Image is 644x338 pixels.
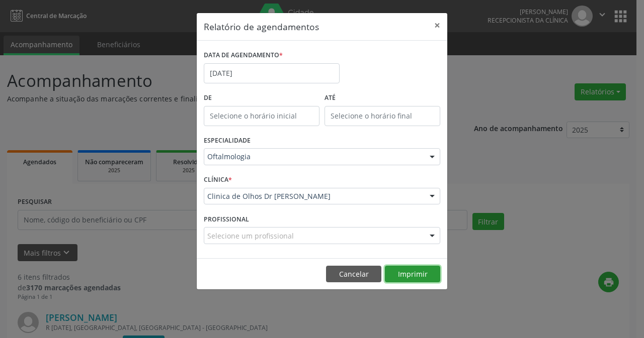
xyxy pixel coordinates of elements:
[385,266,440,283] button: Imprimir
[204,90,319,106] label: De
[204,172,232,188] label: CLÍNICA
[326,266,381,283] button: Cancelar
[204,20,319,33] h5: Relatório de agendamentos
[204,48,283,63] label: DATA DE AGENDAMENTO
[204,63,340,83] input: Selecione uma data ou intervalo
[207,191,420,201] span: Clinica de Olhos Dr [PERSON_NAME]
[325,106,440,126] input: Selecione o horário final
[207,152,420,162] span: Oftalmologia
[427,13,447,38] button: Close
[204,211,249,227] label: PROFISSIONAL
[325,90,440,106] label: ATÉ
[207,231,294,241] span: Selecione um profissional
[204,106,319,126] input: Selecione o horário inicial
[204,133,251,149] label: ESPECIALIDADE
